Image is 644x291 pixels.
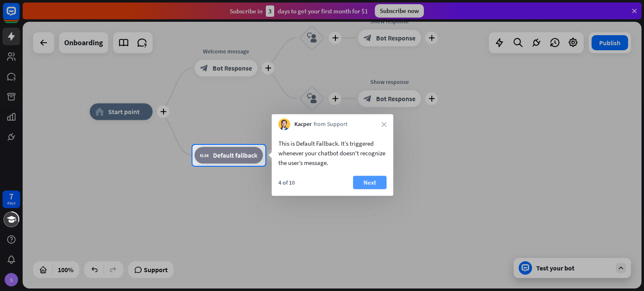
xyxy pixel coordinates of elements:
i: block_fallback [200,151,209,160]
span: from Support [314,120,348,129]
div: This is Default Fallback. It’s triggered whenever your chatbot doesn't recognize the user’s message. [278,139,387,167]
span: Kacper [294,120,312,129]
span: Default fallback [213,151,257,160]
button: Open LiveChat chat widget [7,3,32,28]
i: close [382,122,387,127]
div: 4 of 10 [278,179,295,186]
button: Next [353,176,387,189]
